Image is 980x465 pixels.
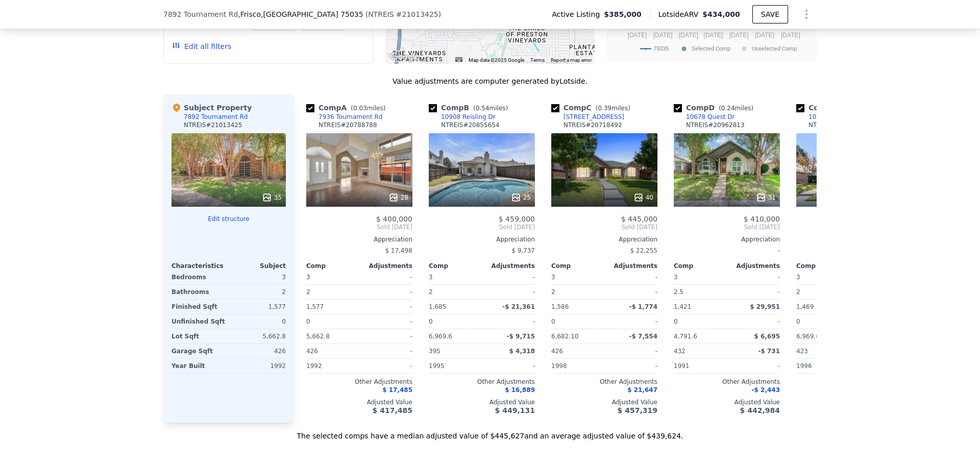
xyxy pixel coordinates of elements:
span: $385,000 [604,9,642,19]
div: - [484,314,535,329]
text: Selected Comp [692,45,730,52]
button: Edit all filters [172,41,231,52]
span: NTREIS [368,10,394,18]
div: 1992 [306,359,357,373]
div: 2 [306,285,357,299]
span: ( miles) [347,105,389,112]
a: [STREET_ADDRESS] [551,113,624,121]
span: 0.39 [598,105,611,112]
div: 2 [429,285,480,299]
div: 10813 Camelot Dr [808,113,865,121]
span: $ 449,131 [495,406,535,414]
span: 3 [306,274,310,281]
div: 2 [551,285,602,299]
span: $ 21,647 [627,386,657,394]
text: [DATE] [781,32,800,39]
span: $ 442,984 [740,406,780,414]
span: 5,662.8 [306,333,330,340]
button: Keyboard shortcuts [455,57,462,62]
div: Unfinished Sqft [171,314,227,329]
div: - [361,300,412,314]
span: Lotside ARV [658,9,702,19]
div: 0 [231,314,286,329]
div: Appreciation [429,235,535,243]
span: Sold [DATE] [674,223,780,231]
span: 3 [429,274,433,281]
div: Appreciation [674,235,780,243]
div: Adjusted Value [429,398,535,406]
button: Edit structure [171,215,286,223]
div: Characteristics [171,262,229,270]
text: [DATE] [653,32,673,39]
div: Value adjustments are computer generated by Lotside . [163,76,817,86]
div: 25 [511,192,531,203]
div: Adjustments [359,262,412,270]
div: Comp [674,262,727,270]
div: NTREIS # 21013425 [184,121,242,129]
button: Show Options [796,4,817,25]
span: -$ 731 [758,348,780,355]
div: Bedrooms [171,270,227,284]
div: 1992 [231,359,286,373]
div: - [606,344,657,358]
div: Comp [551,262,604,270]
span: 3 [674,274,678,281]
span: 6,682.10 [551,333,578,340]
span: , Frisco [238,9,363,19]
a: Report a map error [551,57,592,63]
div: - [484,285,535,299]
div: The selected comps have a median adjusted value of $445,627 and an average adjusted value of $439... [163,423,817,441]
span: $ 17,498 [385,247,412,254]
text: [DATE] [755,32,774,39]
div: - [606,314,657,329]
div: - [729,314,780,329]
span: Map data ©2025 Google [469,57,524,63]
div: Adjustments [727,262,780,270]
span: 3 [796,274,800,281]
div: [STREET_ADDRESS] [563,113,624,121]
div: - [361,344,412,358]
div: - [361,285,412,299]
a: 10678 Quest Dr [674,113,734,121]
div: Subject [229,262,286,270]
img: Google [388,51,422,64]
text: 75035 [653,45,669,52]
span: Active Listing [552,9,604,19]
div: NTREIS # 20788788 [318,121,377,129]
span: $ 22,255 [630,247,657,254]
div: NTREIS # 20718492 [563,121,622,129]
div: 5,662.8 [231,329,286,344]
span: 0 [551,318,555,325]
div: Adjustments [482,262,535,270]
span: 0 [306,318,310,325]
span: Sold [DATE] [551,223,657,231]
div: - [484,359,535,373]
div: Adjusted Value [674,398,780,406]
div: Comp C [551,103,634,113]
div: Appreciation [551,235,657,243]
div: - [361,314,412,329]
span: $ 9,737 [511,247,535,254]
span: $ 6,695 [754,333,780,340]
span: 426 [551,348,563,355]
div: Comp [429,262,482,270]
span: Sold [DATE] [306,223,412,231]
div: 31 [756,192,776,203]
div: 1998 [551,359,602,373]
div: - [606,285,657,299]
span: 423 [796,348,808,355]
div: - [361,270,412,284]
span: 1,421 [674,303,691,310]
div: Comp A [306,103,389,113]
span: ( miles) [592,105,634,112]
div: Subject Property [171,103,252,113]
div: Adjusted Value [796,398,902,406]
span: $ 417,485 [373,406,412,414]
span: $434,000 [702,10,740,18]
span: 6,969.6 [429,333,452,340]
span: ( miles) [715,105,757,112]
span: 0.03 [353,105,367,112]
div: 2.5 [674,285,725,299]
div: Other Adjustments [796,378,902,386]
div: NTREIS # 20807380 [808,121,867,129]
